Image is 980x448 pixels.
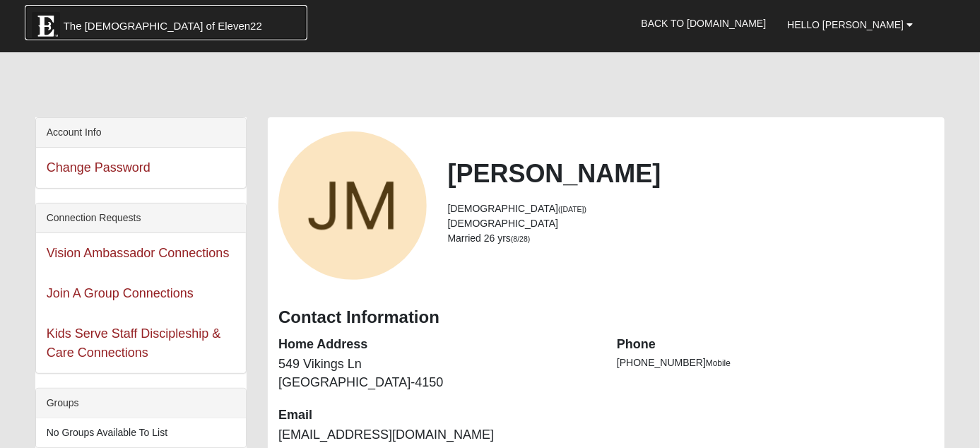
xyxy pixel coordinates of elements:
a: Hello [PERSON_NAME] [777,7,923,42]
li: [PHONE_NUMBER] [617,355,934,370]
span: Hello [PERSON_NAME] [787,19,904,30]
span: The [DEMOGRAPHIC_DATA] of Eleven22 [64,19,262,33]
a: Kids Serve Staff Discipleship & Care Connections [47,326,221,360]
div: Account Info [36,118,246,148]
li: Married 26 yrs [448,231,935,246]
a: Change Password [47,160,150,175]
small: (8/28) [511,235,530,243]
a: View Fullsize Photo [278,131,427,280]
a: Join A Group Connections [47,286,194,300]
li: No Groups Available To List [36,418,246,447]
div: Connection Requests [36,204,246,233]
dd: 549 Vikings Ln [GEOGRAPHIC_DATA]-4150 [278,355,596,391]
a: Back to [DOMAIN_NAME] [631,6,777,41]
div: Groups [36,389,246,418]
dd: [EMAIL_ADDRESS][DOMAIN_NAME] [278,426,596,444]
h3: Contact Information [278,307,934,328]
li: [DEMOGRAPHIC_DATA] [448,201,935,216]
img: Eleven22 logo [32,12,60,40]
h2: [PERSON_NAME] [448,158,935,189]
a: Vision Ambassador Connections [47,246,230,260]
small: ([DATE]) [558,205,586,213]
dt: Phone [617,336,934,354]
dt: Email [278,406,596,425]
li: [DEMOGRAPHIC_DATA] [448,216,935,231]
a: The [DEMOGRAPHIC_DATA] of Eleven22 [25,5,307,40]
dt: Home Address [278,336,596,354]
span: Mobile [706,358,731,368]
